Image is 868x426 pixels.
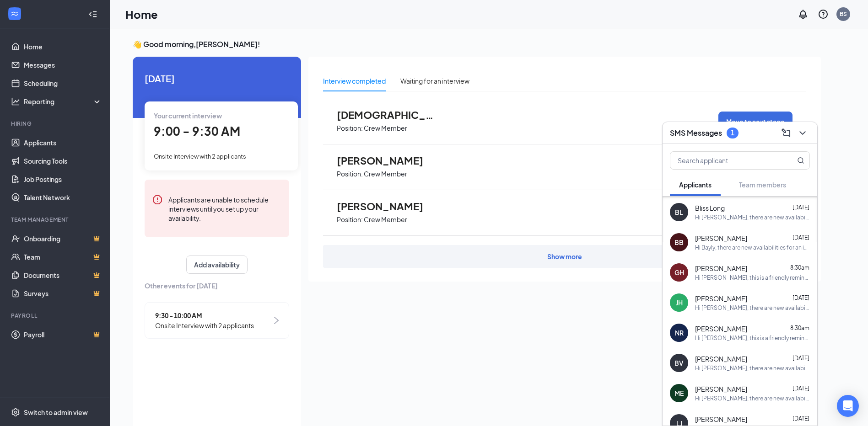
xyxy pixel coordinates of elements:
svg: ChevronDown [797,128,808,138]
div: BL [675,208,683,217]
div: Hi [PERSON_NAME], this is a friendly reminder. Your meeting with [PERSON_NAME]'s for Crew Member ... [695,274,810,282]
h1: Home [125,6,158,22]
span: [DATE] [793,355,809,362]
span: Other events for [DATE] [145,281,289,291]
div: Payroll [11,312,100,319]
button: Add availability [186,256,248,274]
div: Hi [PERSON_NAME], this is a friendly reminder. Your meeting with [PERSON_NAME]'s for Crew Member ... [695,334,810,342]
span: [PERSON_NAME] [695,234,747,243]
span: [DATE] [793,294,809,301]
span: 9:00 - 9:30 AM [154,123,240,138]
p: Position: [337,170,363,178]
div: GH [674,268,684,277]
button: Move to next stage [718,112,793,131]
span: [DATE] [793,204,809,211]
span: [PERSON_NAME] [695,415,747,424]
p: Position: [337,124,363,133]
svg: QuestionInfo [818,9,829,20]
div: Reporting [24,97,102,106]
a: TeamCrown [24,248,102,266]
span: [DATE] [793,385,809,392]
span: [PERSON_NAME] [695,264,747,273]
svg: Settings [11,408,20,417]
div: Hi [PERSON_NAME], there are new availabilities for an interview. This is a reminder to schedule y... [695,213,810,221]
div: Hi Bayly, there are new availabilities for an interview. This is a reminder to schedule your inte... [695,244,810,251]
button: ChevronDown [795,126,810,140]
a: OnboardingCrown [24,229,102,248]
span: Onsite Interview with 2 applicants [155,320,254,330]
p: Crew Member [364,215,407,224]
a: SurveysCrown [24,284,102,303]
span: [DEMOGRAPHIC_DATA][PERSON_NAME] [337,109,437,121]
span: [DATE] [793,234,809,241]
span: Bliss Long [695,203,725,213]
svg: MagnifyingGlass [797,157,804,164]
span: 8:30am [790,325,809,331]
div: Hi [PERSON_NAME], there are new availabilities for an interview. This is a reminder to schedule y... [695,364,810,372]
span: [DATE] [145,71,289,85]
a: Home [24,37,102,56]
a: Sourcing Tools [24,152,102,170]
span: 8:30am [790,264,809,271]
div: NR [675,328,684,337]
p: Crew Member [364,124,407,133]
p: Position: [337,215,363,224]
h3: 👋 Good morning, [PERSON_NAME] ! [133,39,821,49]
a: Applicants [24,133,102,152]
div: Hi [PERSON_NAME], there are new availabilities for an interview. This is a reminder to schedule y... [695,304,810,312]
span: 9:30 - 10:00 AM [155,310,254,320]
div: Show more [547,252,582,261]
div: Open Intercom Messenger [837,395,859,417]
svg: Analysis [11,97,20,106]
a: Messages [24,56,102,74]
button: ComposeMessage [779,126,793,140]
div: Waiting for an interview [400,76,469,86]
h3: SMS Messages [670,128,722,138]
div: Team Management [11,216,100,224]
svg: Error [152,194,163,205]
span: [PERSON_NAME] [695,294,747,303]
span: [PERSON_NAME] [695,384,747,394]
div: Interview completed [323,76,386,86]
a: DocumentsCrown [24,266,102,284]
div: Switch to admin view [24,408,88,417]
svg: WorkstreamLogo [10,9,19,18]
div: BV [674,358,684,367]
div: BB [674,238,684,247]
span: [PERSON_NAME] [695,324,747,333]
span: Applicants [679,181,712,189]
p: Crew Member [364,170,407,178]
span: [PERSON_NAME] [337,200,437,212]
input: Search applicant [670,152,779,169]
span: Onsite Interview with 2 applicants [154,153,246,160]
div: JH [676,298,683,307]
div: 1 [731,129,734,137]
span: [DATE] [793,415,809,422]
div: Hi [PERSON_NAME], there are new availabilities for an interview. This is a reminder to schedule y... [695,394,810,402]
a: Job Postings [24,170,102,188]
span: Team members [739,181,786,189]
div: BS [840,10,847,18]
div: ME [674,389,684,398]
div: Applicants are unable to schedule interviews until you set up your availability. [168,194,282,223]
svg: Collapse [88,10,97,19]
div: Hiring [11,120,100,128]
span: [PERSON_NAME] [695,354,747,363]
a: Talent Network [24,188,102,207]
a: Scheduling [24,74,102,92]
a: PayrollCrown [24,325,102,344]
span: [PERSON_NAME] [337,154,437,166]
svg: Notifications [798,9,809,20]
svg: ComposeMessage [781,128,792,138]
span: Your current interview [154,112,222,120]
